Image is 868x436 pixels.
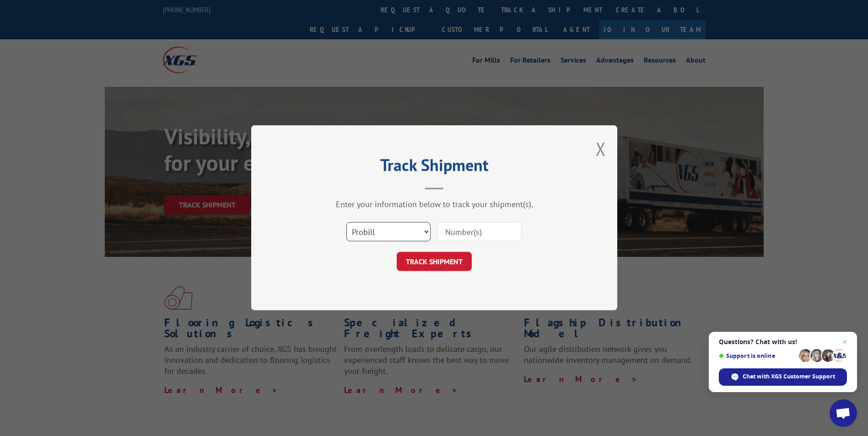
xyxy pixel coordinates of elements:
button: TRACK SHIPMENT [397,252,472,271]
span: Chat with XGS Customer Support [743,372,835,381]
div: Enter your information below to track your shipment(s). [297,199,571,210]
h2: Track Shipment [297,159,571,176]
span: Close chat [839,336,850,347]
input: Number(s) [437,223,522,242]
span: Questions? Chat with us! [719,338,847,346]
div: Open chat [830,399,857,427]
button: Close modal [596,137,606,161]
div: Chat with XGS Customer Support [719,368,847,386]
span: Support is online [719,352,796,359]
